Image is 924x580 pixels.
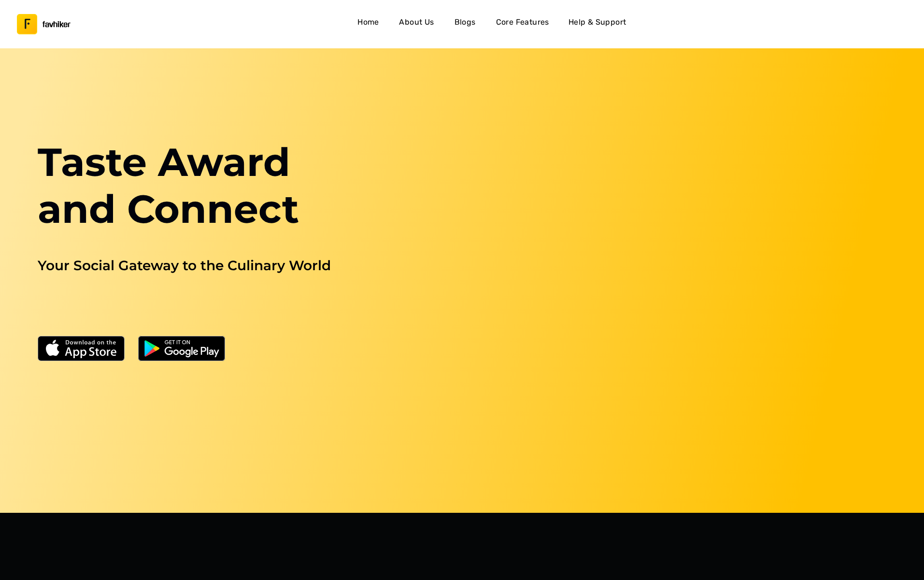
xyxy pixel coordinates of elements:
[395,13,438,35] a: About Us
[138,336,225,361] img: Google Play
[569,16,626,29] h4: Help & Support
[38,336,125,361] img: App Store
[357,16,379,29] h4: Home
[399,16,434,29] h4: About Us
[492,13,553,35] a: Core Features
[455,16,476,29] h4: Blogs
[353,13,384,35] a: Home
[496,16,549,29] h4: Core Features
[478,139,893,373] iframe: Embedded youtube
[565,13,630,35] button: Help & Support
[43,21,71,28] h3: favhiker
[450,13,481,35] a: Blogs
